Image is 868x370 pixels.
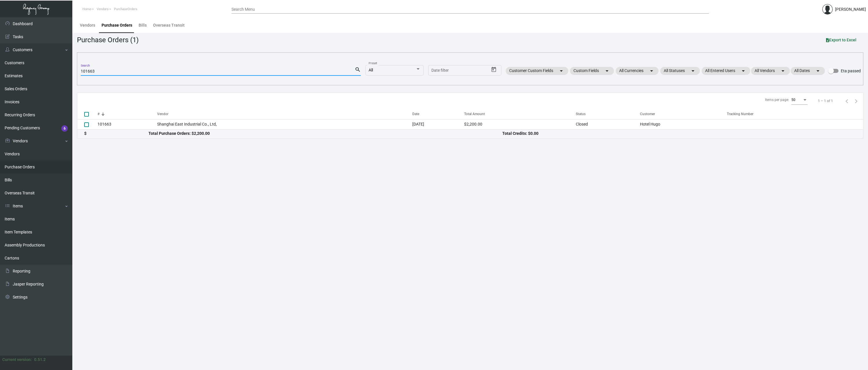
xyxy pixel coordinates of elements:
[506,67,568,75] mat-chip: Customer Custom Fields
[791,98,808,102] mat-select: Items per page:
[779,67,786,74] mat-icon: arrow_drop_down
[98,119,157,129] td: 101663
[2,357,32,363] div: Current version:
[740,67,747,74] mat-icon: arrow_drop_down
[791,98,795,102] span: 50
[82,7,91,11] span: Home
[157,111,168,117] div: Vendor
[502,130,856,137] div: Total Credits: $0.00
[369,68,373,72] span: All
[640,111,727,117] div: Customer
[660,67,700,75] mat-chip: All Statuses
[153,22,185,28] div: Overseas Transit
[826,38,856,42] span: Export to Excel
[604,67,610,74] mat-icon: arrow_drop_down
[412,111,464,117] div: Date
[454,68,482,73] input: End date
[689,67,696,74] mat-icon: arrow_drop_down
[84,130,148,137] div: $
[818,98,833,104] div: 1 – 1 of 1
[114,7,137,11] span: PurchaseOrders
[616,67,659,75] mat-chip: All Currencies
[139,22,147,28] div: Bills
[576,111,640,117] div: Status
[98,111,100,117] div: #
[355,66,361,73] mat-icon: search
[702,67,750,75] mat-chip: All Entered Users
[852,96,861,106] button: Next page
[431,68,449,73] input: Start date
[464,111,575,117] div: Total Amount
[77,35,139,45] div: Purchase Orders (1)
[464,119,575,129] td: $2,200.00
[751,67,790,75] mat-chip: All Vendors
[412,111,419,117] div: Date
[412,119,464,129] td: [DATE]
[570,67,614,75] mat-chip: Custom Fields
[80,22,95,28] div: Vendors
[576,119,640,129] td: Closed
[648,67,655,74] mat-icon: arrow_drop_down
[835,6,866,12] div: [PERSON_NAME]
[727,111,753,117] div: Tracking Number
[727,111,863,117] div: Tracking Number
[640,119,727,129] td: Hotel Hugo
[464,111,485,117] div: Total Amount
[765,97,789,102] div: Items per page:
[558,67,565,74] mat-icon: arrow_drop_down
[576,111,586,117] div: Status
[102,22,132,28] div: Purchase Orders
[157,119,412,129] td: Shanghai East Industrial Co., Ltd,
[148,130,502,137] div: Total Purchase Orders: $2,200.00
[157,111,412,117] div: Vendor
[842,96,852,106] button: Previous page
[814,67,821,74] mat-icon: arrow_drop_down
[821,35,861,45] button: Export to Excel
[640,111,655,117] div: Customer
[489,65,499,74] button: Open calendar
[841,67,861,74] span: Eta passed
[822,4,833,14] img: admin@bootstrapmaster.com
[98,111,157,117] div: #
[34,357,46,363] div: 0.51.2
[791,67,825,75] mat-chip: All Dates
[97,7,108,11] span: Vendors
